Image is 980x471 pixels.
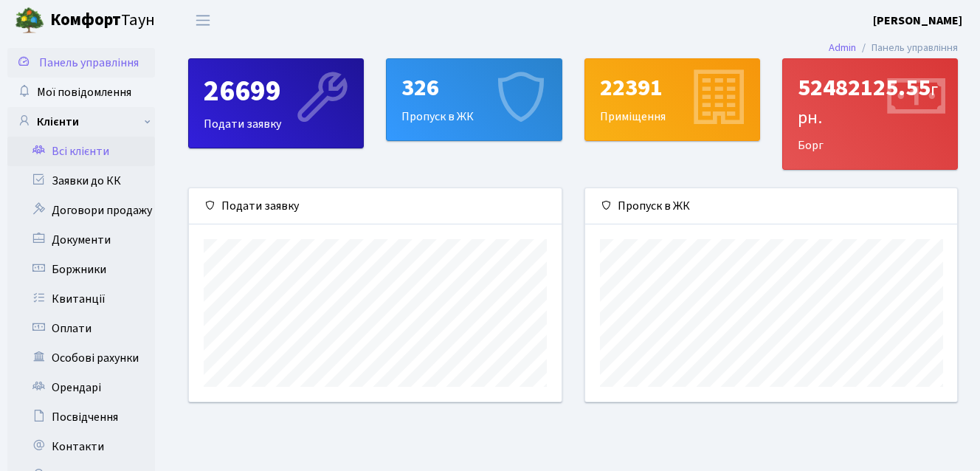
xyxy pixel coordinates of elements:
[7,284,155,314] a: Квитанції
[7,432,155,461] a: Контакти
[584,58,760,141] a: 22391Приміщення
[585,59,759,140] div: Приміщення
[7,137,155,166] a: Всі клієнти
[856,40,958,56] li: Панель управління
[204,74,348,109] div: 26699
[7,255,155,284] a: Боржники
[7,196,155,225] a: Договори продажу
[7,225,155,255] a: Документи
[37,84,131,100] span: Мої повідомлення
[387,59,561,140] div: Пропуск в ЖК
[7,78,155,107] a: Мої повідомлення
[783,59,957,169] div: Борг
[873,12,962,30] a: [PERSON_NAME]
[7,314,155,343] a: Оплати
[50,8,155,33] span: Таун
[50,8,121,32] b: Комфорт
[873,13,962,29] b: [PERSON_NAME]
[798,74,942,131] div: 52482125.55
[7,166,155,196] a: Заявки до КК
[386,58,562,141] a: 326Пропуск в ЖК
[585,188,958,224] div: Пропуск в ЖК
[15,6,44,35] img: logo.png
[401,74,546,102] div: 326
[188,58,364,148] a: 26699Подати заявку
[189,59,363,148] div: Подати заявку
[7,107,155,137] a: Клієнти
[600,74,745,102] div: 22391
[39,55,139,71] span: Панель управління
[189,188,562,224] div: Подати заявку
[184,8,221,32] button: Переключити навігацію
[7,343,155,373] a: Особові рахунки
[7,402,155,432] a: Посвідчення
[7,48,155,78] a: Панель управління
[807,32,980,63] nav: breadcrumb
[829,40,856,55] a: Admin
[7,373,155,402] a: Орендарі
